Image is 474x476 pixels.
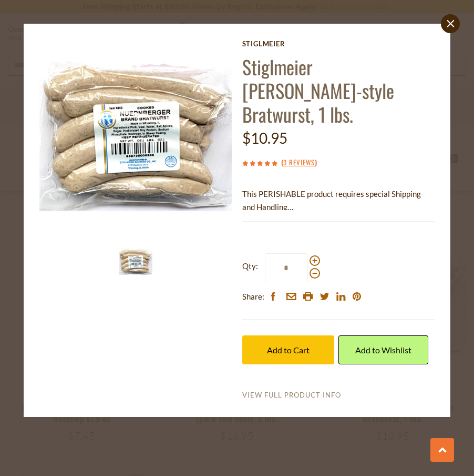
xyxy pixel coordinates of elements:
input: Qty: [265,253,308,282]
a: Add to Wishlist [338,335,428,364]
strong: Qty: [242,260,258,273]
img: Stiglmeier Nuernberger-style Bratwurst, 1 lbs. [39,39,232,233]
button: Add to Cart [242,335,335,364]
img: Stiglmeier Nuernberger-style Bratwurst, 1 lbs. [119,245,152,279]
span: $10.95 [242,129,287,147]
span: Add to Cart [267,345,310,355]
span: Share: [242,290,264,303]
p: This PERISHABLE product requires special Shipping and Handling [242,187,435,214]
a: 3 Reviews [283,157,315,168]
span: ( ) [281,157,317,167]
a: View Full Product Info [242,391,341,400]
a: Stiglmeier [PERSON_NAME]-style Bratwurst, 1 lbs. [242,53,394,128]
a: Stiglmeier [242,39,435,48]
